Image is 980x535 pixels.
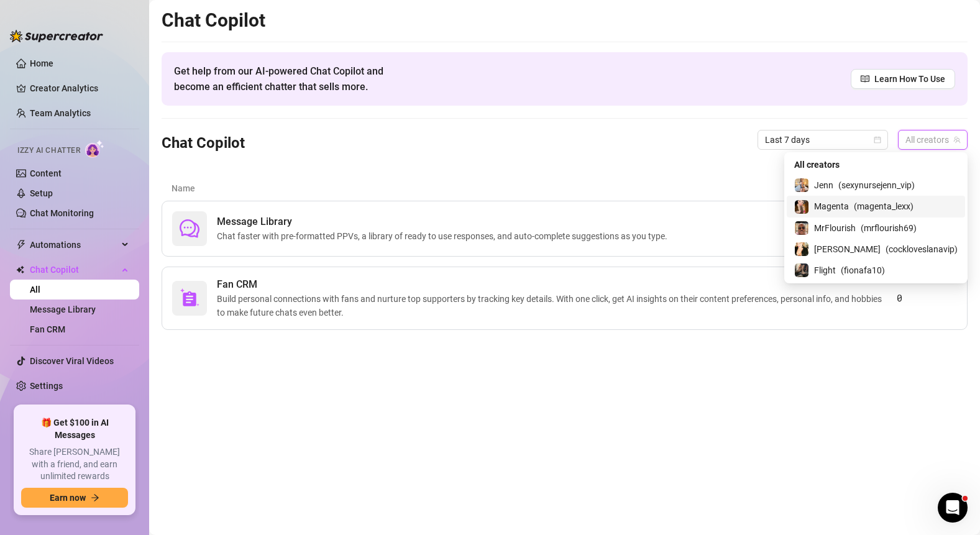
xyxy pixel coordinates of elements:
span: Chat Copilot [30,260,118,280]
span: Earn now [50,493,86,503]
a: Learn How To Use [851,69,955,89]
span: [PERSON_NAME] [814,242,881,256]
span: 🎁 Get $100 in AI Messages [21,417,128,441]
img: Flight [795,263,808,277]
span: Izzy AI Chatter [17,145,80,157]
a: Settings [30,381,63,391]
a: Content [30,168,62,178]
span: Share [PERSON_NAME] with a friend, and earn unlimited rewards [21,446,128,483]
span: Last 7 days [765,130,881,149]
span: read [861,75,869,83]
img: Jenn [795,178,808,192]
span: Flight [814,263,836,277]
span: ( cockloveslanavip ) [886,242,958,256]
span: ( fionafa10 ) [841,263,885,277]
span: Learn How To Use [874,72,945,86]
article: Name [172,181,897,195]
span: Get help from our AI-powered Chat Copilot and become an efficient chatter that sells more. [174,63,413,94]
span: Chat faster with pre-formatted PPVs, a library of ready to use responses, and auto-complete sugge... [217,229,672,243]
article: 0 [897,291,957,306]
img: Magenta [795,200,808,214]
span: Message Library [217,214,672,229]
h3: Chat Copilot [162,134,245,153]
span: Jenn [814,178,833,192]
a: All [30,285,40,295]
span: ( magenta_lexx ) [854,199,914,213]
a: Discover Viral Videos [30,356,114,366]
a: Fan CRM [30,324,65,334]
span: Fan CRM [217,277,897,292]
a: Creator Analytics [30,78,129,98]
span: Magenta [814,199,849,213]
span: team [953,136,961,144]
span: thunderbolt [16,240,26,250]
span: All creators [905,130,960,149]
span: ( mrflourish69 ) [861,221,917,235]
a: Chat Monitoring [30,208,94,218]
button: Earn nowarrow-right [21,488,128,508]
h2: Chat Copilot [162,9,968,32]
span: comment [180,219,199,239]
span: MrFlourish [814,221,856,235]
span: ( sexynursejenn_vip ) [838,178,915,192]
img: svg%3e [180,288,199,308]
img: MrFlourish [795,221,808,235]
a: Home [30,58,53,68]
img: Chat Copilot [16,265,24,274]
span: calendar [874,136,881,144]
span: Automations [30,235,118,255]
span: All creators [794,158,840,171]
a: Setup [30,188,53,198]
a: Team Analytics [30,108,91,118]
span: arrow-right [91,493,99,502]
img: LANA [795,242,808,256]
iframe: Intercom live chat [938,493,968,523]
img: logo-BBDzfeDw.svg [10,30,103,42]
img: AI Chatter [85,140,104,158]
a: Message Library [30,304,96,314]
span: Build personal connections with fans and nurture top supporters by tracking key details. With one... [217,292,897,319]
